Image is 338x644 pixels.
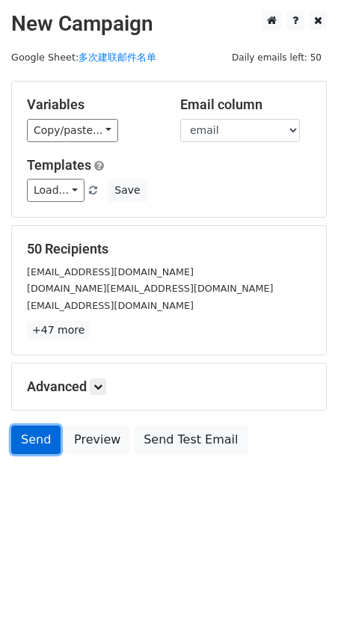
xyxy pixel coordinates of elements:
small: [DOMAIN_NAME][EMAIL_ADDRESS][DOMAIN_NAME] [27,283,273,294]
h5: Email column [180,96,311,113]
small: Google Sheet: [11,52,156,63]
small: [EMAIL_ADDRESS][DOMAIN_NAME] [27,266,194,277]
iframe: Chat Widget [263,572,338,644]
h5: Variables [27,96,158,113]
a: Send [11,426,61,454]
h5: Advanced [27,378,311,395]
div: 聊天小组件 [263,572,338,644]
span: Daily emails left: 50 [227,49,327,66]
a: Templates [27,157,91,173]
a: Send Test Email [134,426,248,454]
h5: 50 Recipients [27,241,311,257]
a: +47 more [27,321,90,340]
a: Daily emails left: 50 [227,52,327,63]
small: [EMAIL_ADDRESS][DOMAIN_NAME] [27,300,194,311]
a: Preview [64,426,130,454]
a: Copy/paste... [27,119,118,142]
a: 多次建联邮件名单 [79,52,156,63]
a: Load... [27,179,84,202]
button: Save [108,179,147,202]
h2: New Campaign [11,11,327,37]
